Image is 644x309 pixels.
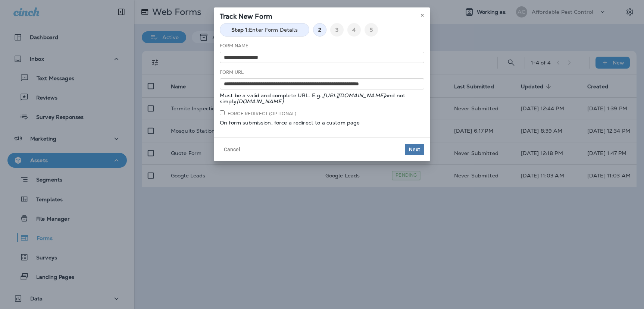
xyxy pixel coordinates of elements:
[335,27,338,33] strong: 3
[220,144,244,155] button: Cancel
[370,27,373,33] strong: 5
[405,144,424,155] button: Next
[409,147,420,152] span: Next
[224,147,240,152] span: Cancel
[318,27,321,33] strong: 2
[214,7,430,23] div: Track New Form
[220,92,424,104] div: Must be a valid and complete URL. E.g., and not simply
[220,23,309,37] div: Enter Form Details
[220,110,225,115] input: Force Redirect (Optional)
[237,98,284,105] em: [DOMAIN_NAME]
[220,43,248,49] label: Form Name
[220,110,297,117] label: Force Redirect (Optional)
[220,120,424,126] div: On form submission, force a redirect to a custom page
[352,27,356,33] strong: 4
[220,69,244,75] label: Form URL
[323,92,385,99] em: [URL][DOMAIN_NAME]
[231,27,249,33] strong: Step 1:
